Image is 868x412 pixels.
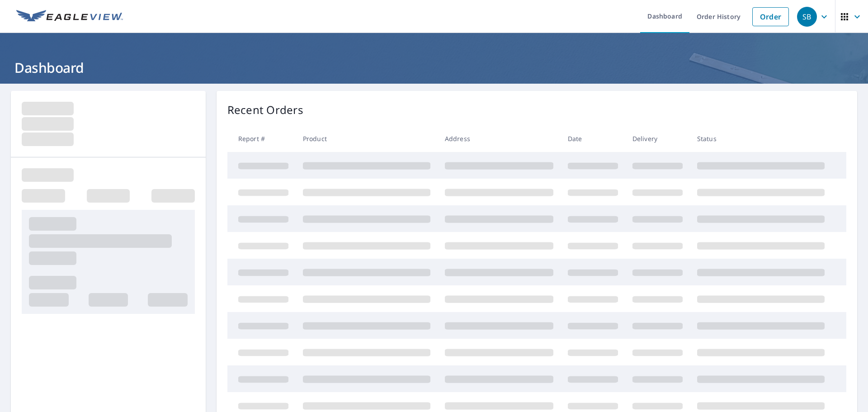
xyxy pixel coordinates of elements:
[690,125,832,152] th: Status
[625,125,690,152] th: Delivery
[797,7,817,27] div: SB
[227,102,303,118] p: Recent Orders
[561,125,625,152] th: Date
[752,7,789,26] a: Order
[11,58,857,77] h1: Dashboard
[438,125,561,152] th: Address
[16,10,123,24] img: EV Logo
[296,125,438,152] th: Product
[227,125,296,152] th: Report #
